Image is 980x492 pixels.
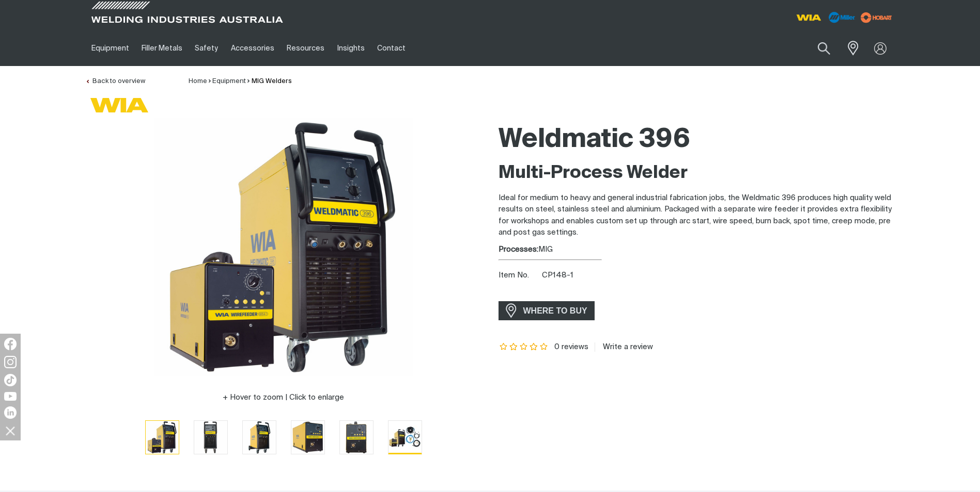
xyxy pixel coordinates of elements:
[189,76,292,87] nav: Breadcrumb
[554,343,588,351] span: 0 reviews
[4,374,17,386] img: TikTok
[499,192,895,239] p: Ideal for medium to heavy and general industrial fabrication jobs, the Weldmatic 396 produces hig...
[371,30,412,66] a: Contact
[542,271,573,279] span: CP148-1
[499,301,595,320] a: WHERE TO BUY
[252,78,292,85] a: MIG Welders
[806,36,842,60] button: Search products
[189,78,207,85] a: Home
[212,78,246,85] a: Equipment
[189,30,224,66] a: Safety
[242,420,276,454] button: Go to slide 3
[499,244,895,256] div: MIG
[135,30,189,66] a: Filler Metals
[499,162,895,185] h2: Multi-Process Welder
[340,421,373,454] img: Weldmatic 396
[499,245,538,253] strong: Processes:
[291,420,325,454] button: Go to slide 4
[225,30,281,66] a: Accessories
[154,118,413,376] img: Weldmatic 396
[499,123,895,157] h1: Weldmatic 396
[499,343,549,351] span: Rating: {0}
[4,356,17,368] img: Instagram
[194,421,227,454] img: Weldmatic 396
[4,406,17,419] img: LinkedIn
[145,420,179,454] button: Go to slide 1
[388,421,422,453] img: Weldmatic 396
[388,420,422,454] button: Go to slide 6
[2,422,19,439] img: hide socials
[858,10,895,25] img: miller
[291,421,324,454] img: Weldmatic 396
[194,420,228,454] button: Go to slide 2
[331,30,370,66] a: Insights
[216,391,350,404] button: Hover to zoom | Click to enlarge
[85,78,145,85] a: Back to overview
[793,36,841,60] input: Product name or item number...
[4,392,17,401] img: YouTube
[146,421,179,454] img: Weldmatic 396
[243,421,276,454] img: Weldmatic 396
[4,338,17,350] img: Facebook
[595,342,653,352] a: Write a review
[281,30,331,66] a: Resources
[339,420,374,454] button: Go to slide 5
[517,303,594,319] span: WHERE TO BUY
[85,30,693,66] nav: Main
[85,30,135,66] a: Equipment
[499,270,540,282] span: Item No.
